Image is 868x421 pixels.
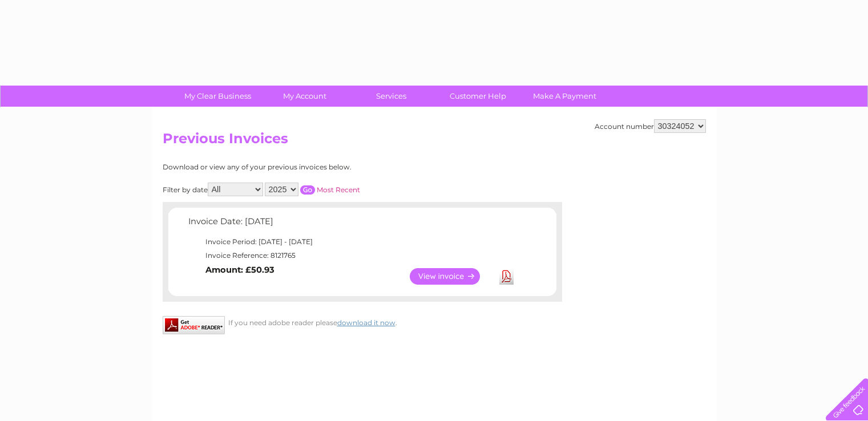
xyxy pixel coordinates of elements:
a: download it now [337,318,395,327]
div: Filter by date [163,183,462,196]
a: Customer Help [431,86,525,107]
a: My Clear Business [171,86,265,107]
div: Download or view any of your previous invoices below. [163,163,462,171]
td: Invoice Date: [DATE] [185,214,519,235]
h2: Previous Invoices [163,131,706,152]
b: Amount: £50.93 [205,265,274,275]
a: My Account [257,86,352,107]
td: Invoice Reference: 8121765 [185,249,519,262]
div: If you need adobe reader please . [163,316,562,327]
td: Invoice Period: [DATE] - [DATE] [185,235,519,249]
div: Account number [595,119,706,133]
a: View [410,268,494,285]
a: Download [499,268,514,285]
a: Most Recent [317,185,360,194]
a: Services [344,86,438,107]
a: Make A Payment [518,86,612,107]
